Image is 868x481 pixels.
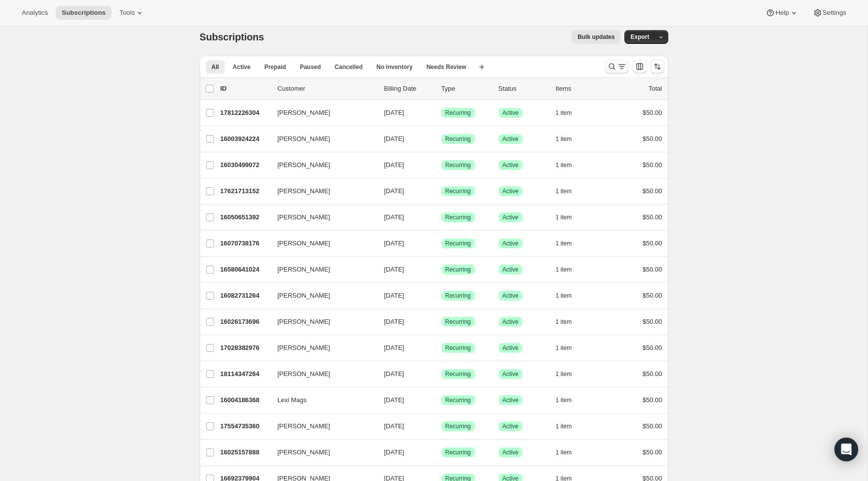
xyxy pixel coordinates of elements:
[643,318,662,325] span: $50.00
[272,236,370,251] button: [PERSON_NAME]
[445,240,471,247] span: Recurring
[384,422,404,430] span: [DATE]
[278,108,330,118] span: [PERSON_NAME]
[220,395,270,405] p: 16004186368
[445,370,471,378] span: Recurring
[272,445,370,460] button: [PERSON_NAME]
[384,292,404,299] span: [DATE]
[220,369,270,379] p: 18114347264
[643,370,662,378] span: $50.00
[775,9,789,17] span: Help
[624,30,655,44] button: Export
[445,422,471,430] span: Recurring
[503,344,519,352] span: Active
[556,263,583,276] button: 1 item
[272,262,370,277] button: [PERSON_NAME]
[272,340,370,356] button: [PERSON_NAME]
[22,9,48,17] span: Analytics
[220,158,662,172] div: 16030499072[PERSON_NAME][DATE]SuccessRecurringSuccessActive1 item$50.00
[445,318,471,326] span: Recurring
[556,84,605,94] div: Items
[220,237,662,250] div: 16070738176[PERSON_NAME][DATE]SuccessRecurringSuccessActive1 item$50.00
[384,213,404,221] span: [DATE]
[499,84,548,94] p: Status
[643,422,662,430] span: $50.00
[556,393,583,407] button: 1 item
[384,135,404,142] span: [DATE]
[643,109,662,116] span: $50.00
[503,240,519,247] span: Active
[441,84,491,94] div: Type
[445,213,471,221] span: Recurring
[556,135,572,143] span: 1 item
[556,210,583,224] button: 1 item
[503,396,519,404] span: Active
[384,266,404,273] span: [DATE]
[445,396,471,404] span: Recurring
[834,438,858,461] div: Open Intercom Messenger
[643,266,662,273] span: $50.00
[220,393,662,407] div: 16004186368Lexi Mags[DATE]SuccessRecurringSuccessActive1 item$50.00
[503,109,519,117] span: Active
[335,63,363,71] span: Cancelled
[643,240,662,247] span: $50.00
[272,392,370,408] button: Lexi Mags
[556,213,572,221] span: 1 item
[384,344,404,351] span: [DATE]
[220,210,662,224] div: 16050651392[PERSON_NAME][DATE]SuccessRecurringSuccessActive1 item$50.00
[278,265,330,275] span: [PERSON_NAME]
[220,160,270,170] p: 16030499072
[643,396,662,404] span: $50.00
[556,367,583,381] button: 1 item
[220,367,662,381] div: 18114347264[PERSON_NAME][DATE]SuccessRecurringSuccessActive1 item$50.00
[278,395,307,405] span: Lexi Mags
[556,344,572,352] span: 1 item
[630,33,649,41] span: Export
[384,84,434,94] p: Billing Date
[643,161,662,169] span: $50.00
[278,369,330,379] span: [PERSON_NAME]
[651,60,664,73] button: Sort the results
[556,341,583,355] button: 1 item
[200,32,264,42] span: Subscriptions
[220,108,270,118] p: 17812226304
[556,448,572,456] span: 1 item
[445,161,471,169] span: Recurring
[572,30,620,44] button: Bulk updates
[278,212,330,222] span: [PERSON_NAME]
[278,186,330,196] span: [PERSON_NAME]
[556,315,583,329] button: 1 item
[220,289,662,303] div: 16082731264[PERSON_NAME][DATE]SuccessRecurringSuccessActive1 item$50.00
[384,187,404,195] span: [DATE]
[272,366,370,382] button: [PERSON_NAME]
[220,84,662,94] div: IDCustomerBilling DateTypeStatusItemsTotal
[272,131,370,147] button: [PERSON_NAME]
[278,134,330,144] span: [PERSON_NAME]
[643,448,662,456] span: $50.00
[445,448,471,456] span: Recurring
[278,317,330,327] span: [PERSON_NAME]
[649,84,662,94] p: Total
[220,291,270,301] p: 16082731264
[556,422,572,430] span: 1 item
[278,239,330,248] span: [PERSON_NAME]
[445,266,471,274] span: Recurring
[556,161,572,169] span: 1 item
[556,289,583,303] button: 1 item
[272,105,370,121] button: [PERSON_NAME]
[503,213,519,221] span: Active
[233,63,251,71] span: Active
[643,344,662,351] span: $50.00
[503,422,519,430] span: Active
[278,84,376,94] p: Customer
[445,344,471,352] span: Recurring
[272,183,370,199] button: [PERSON_NAME]
[643,187,662,195] span: $50.00
[503,318,519,326] span: Active
[503,187,519,195] span: Active
[556,184,583,198] button: 1 item
[220,184,662,198] div: 17621713152[PERSON_NAME][DATE]SuccessRecurringSuccessActive1 item$50.00
[556,240,572,247] span: 1 item
[556,446,583,459] button: 1 item
[272,209,370,225] button: [PERSON_NAME]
